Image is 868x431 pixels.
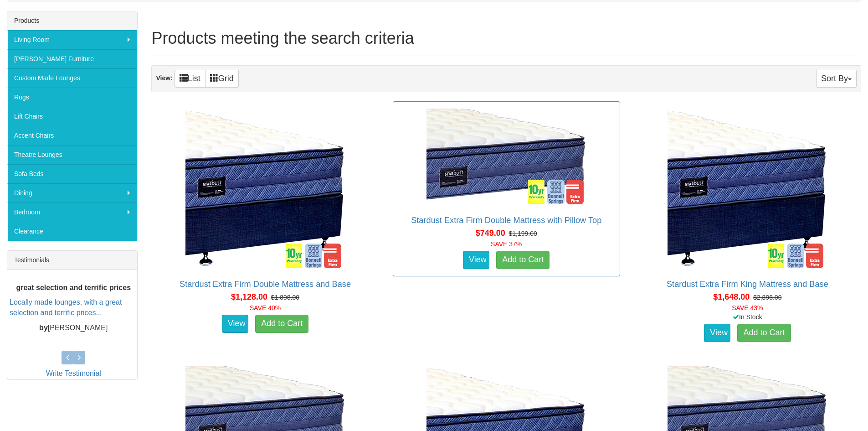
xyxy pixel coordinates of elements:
[7,30,137,49] a: Living Room
[7,88,137,107] a: Rugs
[7,68,137,88] a: Custom Made Lounges
[7,183,137,203] a: Dining
[255,315,308,333] a: Add to Cart
[632,312,863,322] div: In Stock
[7,145,137,164] a: Theatre Lounges
[509,230,537,237] del: $1,199.00
[46,369,101,377] a: Write Testimonial
[7,107,137,126] a: Lift Chairs
[271,294,299,301] del: $1,898.00
[463,251,489,269] a: View
[156,74,172,82] strong: View:
[713,292,750,301] span: $1,648.00
[7,49,137,68] a: [PERSON_NAME] Furniture
[732,304,763,312] font: SAVE 43%
[7,164,137,183] a: Sofa Beds
[7,126,137,145] a: Accent Chairs
[16,284,131,291] b: great selection and terrific prices
[180,280,351,289] a: Stardust Extra Firm Double Mattress and Base
[496,251,550,269] a: Add to Cart
[704,324,730,342] a: View
[411,216,601,225] a: Stardust Extra Firm Double Mattress with Pillow Top
[39,324,48,332] b: by
[250,304,281,312] font: SAVE 40%
[151,29,861,47] h1: Products meeting the search criteria
[7,11,137,30] div: Products
[816,70,857,88] button: Sort By
[10,323,137,333] p: [PERSON_NAME]
[665,106,829,270] img: Stardust Extra Firm King Mattress and Base
[231,292,267,301] span: $1,128.00
[222,315,248,333] a: View
[175,70,205,88] a: List
[424,106,588,207] img: Stardust Extra Firm Double Mattress with Pillow Top
[205,70,239,88] a: Grid
[7,203,137,222] a: Bedroom
[667,280,828,289] a: Stardust Extra Firm King Mattress and Base
[491,240,522,248] font: SAVE 37%
[476,228,505,238] span: $749.00
[7,222,137,241] a: Clearance
[10,299,122,317] a: Locally made lounges, with a great selection and terrific prices...
[7,251,137,270] div: Testimonials
[183,106,347,270] img: Stardust Extra Firm Double Mattress and Base
[737,324,791,342] a: Add to Cart
[753,294,781,301] del: $2,898.00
